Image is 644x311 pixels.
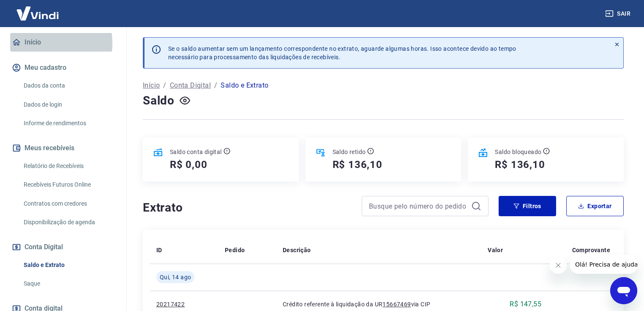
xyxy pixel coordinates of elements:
a: Conta Digital [170,80,211,91]
a: Recebíveis Futuros Online [20,176,116,193]
p: Saldo bloqueado [495,148,541,156]
p: Saldo e Extrato [221,80,268,91]
h5: R$ 136,10 [333,158,382,171]
img: Vindi [10,0,65,26]
p: Pedido [225,246,245,254]
iframe: Botão para abrir a janela de mensagens [610,277,637,304]
p: / [214,80,217,91]
a: Contratos com credores [20,195,116,212]
a: Dados de login [20,96,116,113]
a: Saldo e Extrato [20,256,116,274]
a: Informe de rendimentos [20,115,116,132]
a: Saque [20,275,116,292]
button: Sair [603,6,634,22]
button: Meus recebíveis [10,139,116,157]
p: Valor [488,246,503,254]
button: Conta Digital [10,238,116,256]
tcxspan: Call 20217422 via 3CX [156,301,185,308]
p: Comprovante [572,246,610,254]
h4: Extrato [143,199,352,216]
p: Descrição [283,246,311,254]
button: Meu cadastro [10,58,116,77]
p: Saldo retido [333,148,366,156]
h4: Saldo [143,92,175,109]
p: R$ 147,55 [510,299,541,309]
a: Início [10,33,116,52]
span: Qui, 14 ago [160,273,191,281]
button: Exportar [566,196,624,216]
input: Busque pelo número do pedido [369,200,468,212]
h5: R$ 0,00 [170,158,207,171]
iframe: Fechar mensagem [550,257,567,274]
a: Dados da conta [20,77,116,94]
h5: R$ 136,10 [495,158,545,171]
tcxspan: Call 15667469 via 3CX [382,301,411,308]
a: Relatório de Recebíveis [20,157,116,175]
p: ID [156,246,162,254]
a: Disponibilização de agenda [20,214,116,231]
p: Crédito referente à liquidação da UR via CIP [283,300,474,308]
a: Início [143,80,160,91]
p: Saldo conta digital [170,148,222,156]
p: Se o saldo aumentar sem um lançamento correspondente no extrato, aguarde algumas horas. Isso acon... [168,44,516,61]
button: Filtros [499,196,556,216]
p: / [163,80,166,91]
iframe: Mensagem da empresa [570,255,637,274]
span: Olá! Precisa de ajuda? [5,6,71,13]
